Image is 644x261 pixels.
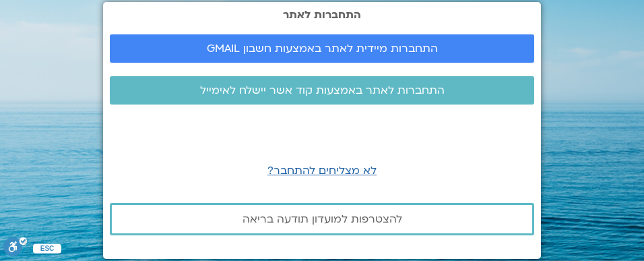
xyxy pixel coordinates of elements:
span: התחברות לאתר באמצעות קוד אשר יישלח לאימייל [200,84,445,96]
a: התחברות לאתר באמצעות קוד אשר יישלח לאימייל [110,76,534,105]
span: להצטרפות למועדון תודעה בריאה [243,213,402,225]
a: להצטרפות למועדון תודעה בריאה [110,203,534,235]
a: התחברות מיידית לאתר באמצעות חשבון GMAIL [110,34,534,63]
span: התחברות מיידית לאתר באמצעות חשבון GMAIL [207,42,438,55]
a: לא מצליחים להתחבר? [267,163,377,178]
h2: התחברות לאתר [110,9,534,21]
